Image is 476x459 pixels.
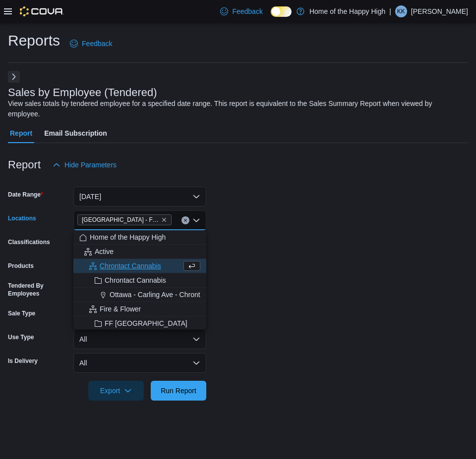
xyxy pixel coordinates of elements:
p: Home of the Happy High [309,5,385,17]
span: Feedback [232,6,262,16]
div: Kalvin Keys [395,5,407,17]
span: Chrontact Cannabis [100,261,161,271]
button: Chrontact Cannabis [73,259,206,273]
button: Run Report [151,381,206,401]
span: Run Report [161,386,196,396]
div: View sales totals by tendered employee for a specified date range. This report is equivalent to t... [8,99,463,119]
span: Active [95,247,114,256]
p: [PERSON_NAME] [411,5,468,17]
label: Products [8,262,34,270]
button: Hide Parameters [49,155,120,175]
button: Home of the Happy High [73,230,206,245]
button: Ottawa - Carling Ave - Chrontact Cannabis [73,288,206,302]
a: Feedback [66,34,116,53]
button: Export [88,381,144,401]
p: | [389,5,391,17]
span: KK [397,5,405,17]
span: Email Subscription [44,123,107,143]
label: Date Range [8,191,43,199]
h3: Sales by Employee (Tendered) [8,87,157,99]
img: Cova [20,6,64,16]
input: Dark Mode [271,6,292,17]
label: Locations [8,214,36,222]
label: Sale Type [8,309,35,317]
span: Dark Mode [271,17,271,17]
span: Chrontact Cannabis [105,275,166,285]
label: Is Delivery [8,357,38,365]
button: FF [GEOGRAPHIC_DATA] [73,316,206,331]
button: All [73,353,206,373]
span: Export [94,381,138,401]
span: Home of the Happy High [90,232,166,242]
button: [DATE] [73,187,206,206]
span: Feedback [82,39,112,49]
button: Next [8,71,20,83]
span: Hide Parameters [64,160,117,170]
h1: Reports [8,31,60,51]
span: Fire & Flower [100,304,141,314]
label: Tendered By Employees [8,282,69,298]
span: Saskatoon - City Park - Fire & Flower [77,214,172,225]
button: Close list of options [192,216,200,224]
button: Remove Saskatoon - City Park - Fire & Flower from selection in this group [161,217,167,223]
a: Feedback [216,1,266,21]
button: All [73,329,206,349]
label: Classifications [8,238,50,246]
h3: Report [8,159,41,171]
button: Active [73,245,206,259]
span: Report [10,123,32,143]
span: [GEOGRAPHIC_DATA] - Fire & Flower [82,215,159,225]
button: Chrontact Cannabis [73,273,206,288]
span: Ottawa - Carling Ave - Chrontact Cannabis [110,290,240,300]
button: Fire & Flower [73,302,206,316]
button: Clear input [181,216,189,224]
label: Use Type [8,333,34,341]
span: FF [GEOGRAPHIC_DATA] [105,318,187,328]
